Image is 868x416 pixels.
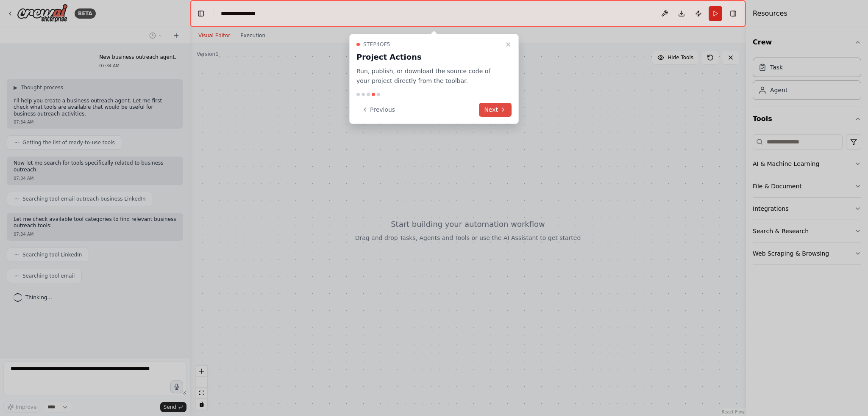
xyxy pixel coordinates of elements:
[356,51,501,63] h3: Project Actions
[195,8,207,19] button: Hide left sidebar
[356,66,501,86] p: Run, publish, or download the source code of your project directly from the toolbar.
[503,39,513,50] button: Close walkthrough
[356,103,400,117] button: Previous
[479,103,512,117] button: Next
[363,41,390,48] span: Step 4 of 5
